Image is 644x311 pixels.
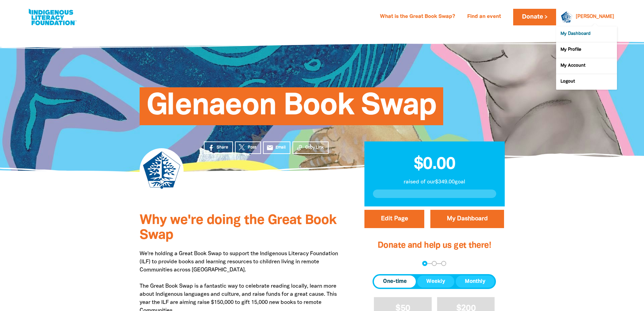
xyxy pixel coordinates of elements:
span: Glenaeon Book Swap [146,92,437,125]
a: Find an event [463,12,505,22]
span: Monthly [465,277,485,286]
a: Share [204,141,233,154]
button: Weekly [417,275,454,288]
button: Navigate to step 2 of 3 to enter your details [432,261,437,266]
a: Logout [556,74,617,90]
a: emailEmail [263,141,291,154]
a: [PERSON_NAME] [576,15,614,19]
span: Why we're doing the Great Book Swap [140,214,336,242]
p: raised of our $349.00 goal [373,178,496,186]
span: Donate and help us get there! [378,242,491,249]
a: Donate [513,9,556,25]
a: What is the Great Book Swap? [376,12,459,22]
span: Share [217,145,228,151]
span: Email [276,145,286,151]
span: $0.00 [414,157,455,172]
button: Navigate to step 1 of 3 to enter your donation amount [422,261,427,266]
i: email [266,144,273,151]
div: Donation frequency [373,274,496,289]
a: My Account [556,58,617,74]
span: Weekly [426,277,445,286]
a: My Profile [556,42,617,58]
a: My Dashboard [556,26,617,42]
a: My Dashboard [430,210,504,228]
button: Edit Page [364,210,424,228]
span: Copy Link [305,145,324,151]
button: Copy Link [292,141,329,154]
button: One-time [374,275,416,288]
button: Navigate to step 3 of 3 to enter your payment details [441,261,446,266]
span: One-time [383,277,407,286]
a: Post [235,141,261,154]
button: Monthly [456,275,495,288]
span: Post [248,145,256,151]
